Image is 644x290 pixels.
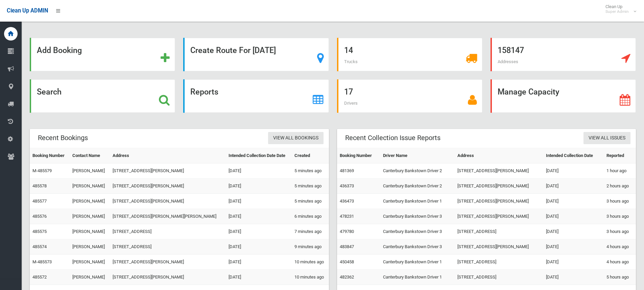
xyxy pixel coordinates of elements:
[604,209,636,224] td: 3 hours ago
[30,38,175,71] a: Add Booking
[32,229,47,234] a: 485575
[292,179,329,194] td: 5 minutes ago
[226,255,292,270] td: [DATE]
[110,148,226,163] th: Address
[226,163,292,179] td: [DATE]
[110,224,226,239] td: [STREET_ADDRESS]
[70,209,110,224] td: [PERSON_NAME]
[340,183,354,188] a: 436373
[340,274,354,280] a: 482362
[337,148,380,163] th: Booking Number
[602,4,636,14] span: Clean Up
[190,87,218,97] strong: Reports
[344,87,353,97] strong: 17
[455,239,543,255] td: [STREET_ADDRESS][PERSON_NAME]
[226,179,292,194] td: [DATE]
[190,46,276,55] strong: Create Route For [DATE]
[455,148,543,163] th: Address
[491,79,636,113] a: Manage Capacity
[455,194,543,209] td: [STREET_ADDRESS][PERSON_NAME]
[491,38,636,71] a: 158147 Addresses
[226,209,292,224] td: [DATE]
[70,179,110,194] td: [PERSON_NAME]
[604,163,636,179] td: 1 hour ago
[32,214,47,219] a: 485576
[340,229,354,234] a: 479780
[292,163,329,179] td: 5 minutes ago
[70,148,110,163] th: Contact Name
[226,239,292,255] td: [DATE]
[380,209,455,224] td: Canterbury Bankstown Driver 3
[226,270,292,285] td: [DATE]
[543,224,604,239] td: [DATE]
[344,101,358,106] span: Drivers
[455,209,543,224] td: [STREET_ADDRESS][PERSON_NAME]
[583,132,630,144] a: View All Issues
[543,194,604,209] td: [DATE]
[455,163,543,179] td: [STREET_ADDRESS][PERSON_NAME]
[344,59,358,64] span: Trucks
[337,131,449,144] header: Recent Collection Issue Reports
[344,46,353,55] strong: 14
[226,194,292,209] td: [DATE]
[37,87,62,97] strong: Search
[292,209,329,224] td: 6 minutes ago
[70,270,110,285] td: [PERSON_NAME]
[455,255,543,270] td: [STREET_ADDRESS]
[30,131,96,144] header: Recent Bookings
[70,163,110,179] td: [PERSON_NAME]
[292,239,329,255] td: 9 minutes ago
[32,244,47,249] a: 485574
[604,270,636,285] td: 5 hours ago
[380,224,455,239] td: Canterbury Bankstown Driver 3
[292,148,329,163] th: Created
[292,224,329,239] td: 7 minutes ago
[37,46,82,55] strong: Add Booking
[380,163,455,179] td: Canterbury Bankstown Driver 2
[543,148,604,163] th: Intended Collection Date
[605,9,629,14] small: Super Admin
[543,239,604,255] td: [DATE]
[604,224,636,239] td: 3 hours ago
[604,148,636,163] th: Reported
[340,214,354,219] a: 478231
[340,199,354,204] a: 436473
[70,255,110,270] td: [PERSON_NAME]
[498,46,524,55] strong: 158147
[32,259,52,264] a: M-485573
[32,168,52,173] a: M-485579
[455,179,543,194] td: [STREET_ADDRESS][PERSON_NAME]
[110,239,226,255] td: [STREET_ADDRESS]
[498,87,559,97] strong: Manage Capacity
[340,168,354,173] a: 481369
[380,255,455,270] td: Canterbury Bankstown Driver 1
[604,194,636,209] td: 3 hours ago
[380,194,455,209] td: Canterbury Bankstown Driver 1
[604,179,636,194] td: 2 hours ago
[543,163,604,179] td: [DATE]
[543,209,604,224] td: [DATE]
[110,163,226,179] td: [STREET_ADDRESS][PERSON_NAME]
[268,132,324,144] a: View All Bookings
[226,224,292,239] td: [DATE]
[110,194,226,209] td: [STREET_ADDRESS][PERSON_NAME]
[32,199,47,204] a: 485577
[604,255,636,270] td: 4 hours ago
[30,148,70,163] th: Booking Number
[543,270,604,285] td: [DATE]
[226,148,292,163] th: Intended Collection Date Date
[70,194,110,209] td: [PERSON_NAME]
[292,270,329,285] td: 10 minutes ago
[380,179,455,194] td: Canterbury Bankstown Driver 2
[292,255,329,270] td: 10 minutes ago
[110,255,226,270] td: [STREET_ADDRESS][PERSON_NAME]
[380,148,455,163] th: Driver Name
[292,194,329,209] td: 5 minutes ago
[543,179,604,194] td: [DATE]
[455,270,543,285] td: [STREET_ADDRESS]
[498,59,518,64] span: Addresses
[32,183,47,188] a: 485578
[183,79,329,113] a: Reports
[340,244,354,249] a: 483847
[337,79,482,113] a: 17 Drivers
